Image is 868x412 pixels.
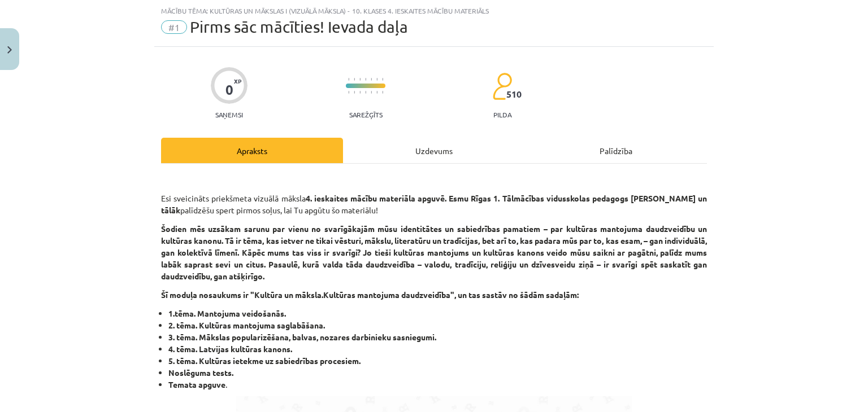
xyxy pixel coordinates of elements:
[376,91,377,94] img: icon-short-line-57e1e144782c952c97e751825c79c345078a6d821885a25fce030b3d8c18986b.svg
[168,332,436,342] b: 3. tēma. Mākslas popularizēšana, balvas, nozares darbinieku sasniegumi.
[365,91,366,94] img: icon-short-line-57e1e144782c952c97e751825c79c345078a6d821885a25fce030b3d8c18986b.svg
[190,17,408,36] span: Pirms sāc mācīties! Ievada daļa
[354,78,355,81] img: icon-short-line-57e1e144782c952c97e751825c79c345078a6d821885a25fce030b3d8c18986b.svg
[161,290,323,300] b: Šī moduļa nosaukums ir "Kultūra un māksla.
[234,78,241,84] span: XP
[343,138,525,163] div: Uzdevums
[506,89,522,99] span: 510
[323,290,579,300] b: Kultūras mantojuma daudzveidība", un tas sastāv no šādām sadaļām:
[348,78,349,81] img: icon-short-line-57e1e144782c952c97e751825c79c345078a6d821885a25fce030b3d8c18986b.svg
[359,78,361,81] img: icon-short-line-57e1e144782c952c97e751825c79c345078a6d821885a25fce030b3d8c18986b.svg
[168,356,361,366] b: 5. tēma. Kultūras ietekme uz sabiedrības procesiem.
[168,379,225,389] b: Temata apguve
[161,20,187,34] span: #1
[493,111,511,119] p: pilda
[161,192,707,216] p: Esi sveicināts priekšmeta vizuālā māksla palīdzēšu spert pirmos soļus, lai Tu apgūtu šo materiālu!
[161,223,707,281] b: Šodien mēs uzsākam sarunu par vienu no svarīgākajām mūsu identitātes un sabiedrības pamatiem – pa...
[225,82,233,98] div: 0
[349,111,383,119] p: Sarežģīts
[365,78,366,81] img: icon-short-line-57e1e144782c952c97e751825c79c345078a6d821885a25fce030b3d8c18986b.svg
[161,193,707,215] b: 4. ieskaites mācību materiāla apguvē. Esmu Rīgas 1. Tālmācības vidusskolas pedagogs [PERSON_NAME]...
[161,138,343,163] div: Apraksts
[371,78,372,81] img: icon-short-line-57e1e144782c952c97e751825c79c345078a6d821885a25fce030b3d8c18986b.svg
[354,91,355,94] img: icon-short-line-57e1e144782c952c97e751825c79c345078a6d821885a25fce030b3d8c18986b.svg
[7,46,12,54] img: icon-close-lesson-0947bae3869378f0d4975bcd49f059093ad1ed9edebbc8119c70593378902aed.svg
[382,78,383,81] img: icon-short-line-57e1e144782c952c97e751825c79c345078a6d821885a25fce030b3d8c18986b.svg
[371,91,372,94] img: icon-short-line-57e1e144782c952c97e751825c79c345078a6d821885a25fce030b3d8c18986b.svg
[376,78,377,81] img: icon-short-line-57e1e144782c952c97e751825c79c345078a6d821885a25fce030b3d8c18986b.svg
[211,111,248,119] p: Saņemsi
[168,320,325,330] b: 2. tēma. Kultūras mantojuma saglabāšana.
[382,91,383,94] img: icon-short-line-57e1e144782c952c97e751825c79c345078a6d821885a25fce030b3d8c18986b.svg
[492,72,512,100] img: students-c634bb4e5e11cddfef0936a35e636f08e4e9abd3cc4e673bd6f9a4125e45ecb1.svg
[348,91,349,94] img: icon-short-line-57e1e144782c952c97e751825c79c345078a6d821885a25fce030b3d8c18986b.svg
[359,91,361,94] img: icon-short-line-57e1e144782c952c97e751825c79c345078a6d821885a25fce030b3d8c18986b.svg
[161,7,707,15] div: Mācību tēma: Kultūras un mākslas i (vizuālā māksla) - 10. klases 4. ieskaites mācību materiāls
[168,379,707,391] li: .
[168,344,292,354] b: 4. tēma. Latvijas kultūras kanons.
[168,308,286,318] b: 1.tēma. Mantojuma veidošanās.
[525,138,707,163] div: Palīdzība
[168,367,233,378] b: Noslēguma tests.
